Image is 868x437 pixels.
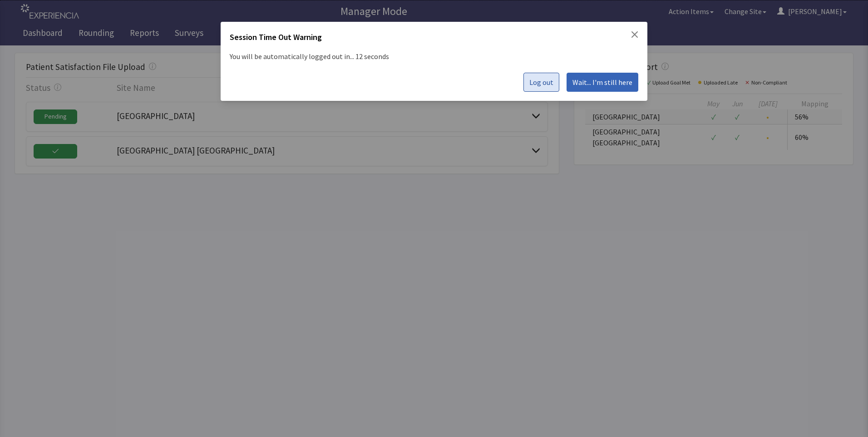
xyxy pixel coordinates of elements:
[523,73,559,92] button: Log out
[529,77,553,88] span: Log out
[631,31,638,38] button: Close
[572,77,632,88] span: Wait... I'm still here
[230,47,638,65] p: You will be automatically logged out in... 12 seconds
[567,73,638,92] button: Wait... I'm still here
[230,31,322,47] h2: Session Time Out Warning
